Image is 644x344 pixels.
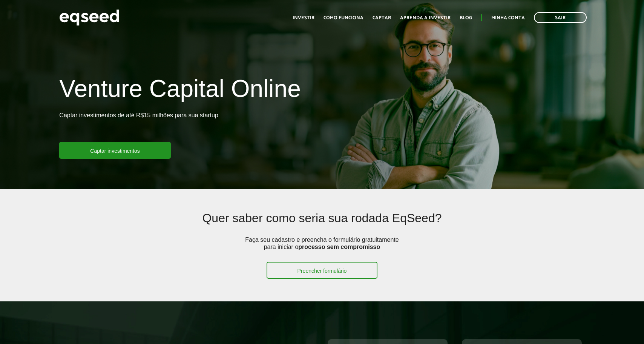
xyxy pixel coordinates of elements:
[59,142,171,159] a: Captar investimentos
[113,212,531,236] h2: Quer saber como seria sua rodada EqSeed?
[59,75,301,106] h1: Venture Capital Online
[59,8,120,28] img: EqSeed
[324,15,363,20] a: Como funciona
[293,15,314,20] a: Investir
[460,15,472,20] a: Blog
[59,112,218,141] p: Captar investimentos de até R$15 milhões para sua startup
[298,244,380,250] strong: processo sem compromisso
[267,262,378,279] a: Preencher formulário
[534,12,587,23] a: Sair
[373,15,391,20] a: Captar
[491,15,525,20] a: Minha conta
[400,15,451,20] a: Aprenda a investir
[243,236,401,262] p: Faça seu cadastro e preencha o formulário gratuitamente para iniciar o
